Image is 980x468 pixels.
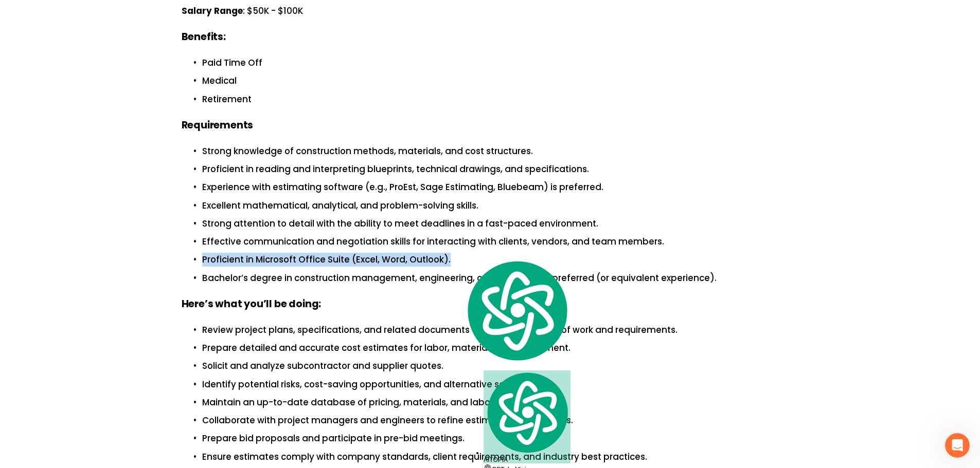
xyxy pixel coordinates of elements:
[202,414,799,427] p: Collaborate with project managers and engineers to refine estimates and budgets.
[202,271,799,285] p: Bachelor’s degree in construction management, engineering, or a related field preferred (or equiv...
[202,74,799,88] p: Medical
[202,323,799,337] p: Review project plans, specifications, and related documents to determine scope of work and requir...
[202,92,799,106] p: Retirement
[202,396,799,409] p: Maintain an up-to-date database of pricing, materials, and labor costs.
[182,4,799,18] p: : $50K - $100K
[202,450,799,464] p: Ensure estimates comply with company standards, client requirements, and industry best practices.
[202,253,799,267] p: Proficient in Microsoft Office Suite (Excel, Word, Outlook).
[202,235,799,249] p: Effective communication and negotiation skills for interacting with clients, vendors, and team me...
[182,5,243,17] strong: Salary Range
[463,258,571,363] img: logo.svg
[202,199,799,213] p: Excellent mathematical, analytical, and problem-solving skills.
[202,144,799,158] p: Strong knowledge of construction methods, materials, and cost structures.
[202,341,799,355] p: Prepare detailed and accurate cost estimates for labor, materials, and equipment.
[484,370,571,463] div: AITOPIA
[182,30,226,44] strong: Benefits:
[945,433,970,458] iframe: Intercom live chat
[202,56,799,70] p: Paid Time Off
[182,297,322,311] strong: Here’s what you’ll be doing:
[202,217,799,231] p: Strong attention to detail with the ability to meet deadlines in a fast-paced environment.
[202,378,799,391] p: Identify potential risks, cost-saving opportunities, and alternative solutions.
[182,118,254,132] strong: Requirements
[202,180,799,194] p: Experience with estimating software (e.g., ProEst, Sage Estimating, Bluebeam) is preferred.
[484,370,571,455] img: logo.svg
[202,359,799,373] p: Solicit and analyze subcontractor and supplier quotes.
[202,162,799,176] p: Proficient in reading and interpreting blueprints, technical drawings, and specifications.
[202,432,799,445] p: Prepare bid proposals and participate in pre-bid meetings.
